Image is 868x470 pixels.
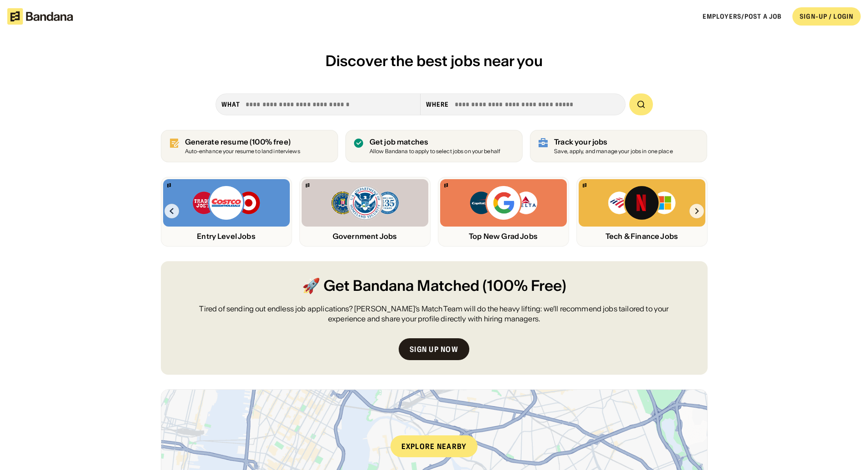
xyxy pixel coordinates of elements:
[438,177,569,247] a: Bandana logoCapital One, Google, Delta logosTop New Grad Jobs
[469,185,538,221] img: Capital One, Google, Delta logos
[161,130,338,162] a: Generate resume (100% free)Auto-enhance your resume to land interviews
[370,138,500,146] div: Get job matches
[161,177,292,247] a: Bandana logoTrader Joe’s, Costco, Target logosEntry Level Jobs
[390,435,478,457] div: Explore nearby
[302,276,479,296] span: 🚀 Get Bandana Matched
[192,185,261,221] img: Trader Joe’s, Costco, Target logos
[185,138,300,146] div: Generate resume
[440,232,567,241] div: Top New Grad Jobs
[583,183,586,187] img: Bandana logo
[164,204,179,218] img: Left Arrow
[325,52,543,70] span: Discover the best jobs near you
[302,232,428,241] div: Government Jobs
[183,304,686,324] div: Tired of sending out endless job applications? [PERSON_NAME]’s Match Team will do the heavy lifti...
[306,183,309,187] img: Bandana logo
[800,12,853,21] div: SIGN-UP / LOGIN
[330,185,400,221] img: FBI, DHS, MWRD logos
[444,183,448,187] img: Bandana logo
[483,276,566,296] span: (100% Free)
[345,130,523,162] a: Get job matches Allow Bandana to apply to select jobs on your behalf
[163,232,290,241] div: Entry Level Jobs
[426,100,449,108] div: Where
[370,149,500,155] div: Allow Bandana to apply to select jobs on your behalf
[579,232,705,241] div: Tech & Finance Jobs
[689,204,704,218] img: Right Arrow
[299,177,431,247] a: Bandana logoFBI, DHS, MWRD logosGovernment Jobs
[530,130,707,162] a: Track your jobs Save, apply, and manage your jobs in one place
[554,149,673,155] div: Save, apply, and manage your jobs in one place
[185,149,300,155] div: Auto-enhance your resume to land interviews
[410,346,458,353] div: Sign up now
[7,8,73,25] img: Bandana logotype
[607,185,676,221] img: Bank of America, Netflix, Microsoft logos
[250,137,291,146] span: (100% free)
[167,183,171,187] img: Bandana logo
[399,338,469,360] a: Sign up now
[703,12,781,21] a: Employers/Post a job
[221,100,240,108] div: what
[554,138,673,146] div: Track your jobs
[576,177,708,247] a: Bandana logoBank of America, Netflix, Microsoft logosTech & Finance Jobs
